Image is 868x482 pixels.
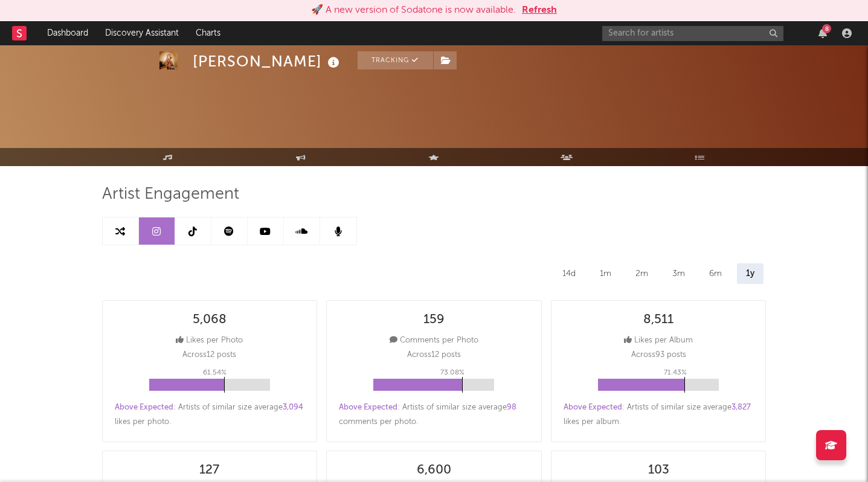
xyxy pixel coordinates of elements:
[822,24,831,33] div: 8
[507,403,516,411] span: 98
[102,187,239,202] span: Artist Engagement
[602,26,783,41] input: Search for artists
[199,463,219,478] div: 127
[339,403,397,411] span: Above Expected
[818,28,827,38] button: 8
[700,263,731,284] div: 6m
[339,400,529,429] div: : Artists of similar size average comments per photo .
[39,21,97,45] a: Dashboard
[423,313,445,327] div: 159
[176,333,243,348] div: Likes per Photo
[737,263,764,284] div: 1y
[624,333,693,348] div: Likes per Album
[631,348,686,362] p: Across 93 posts
[643,313,674,327] div: 8,511
[283,403,303,411] span: 3,094
[664,365,687,380] p: 71.43 %
[564,403,622,411] span: Above Expected
[731,403,751,411] span: 3,827
[358,51,433,69] button: Tracking
[564,400,754,429] div: : Artists of similar size average likes per album .
[407,348,461,362] p: Across 12 posts
[553,263,585,284] div: 14d
[115,403,173,411] span: Above Expected
[182,348,236,362] p: Across 12 posts
[193,51,342,71] div: [PERSON_NAME]
[97,21,187,45] a: Discovery Assistant
[522,3,557,18] button: Refresh
[626,263,657,284] div: 2m
[311,3,516,18] div: 🚀 A new version of Sodatone is now available.
[591,263,620,284] div: 1m
[187,21,229,45] a: Charts
[417,463,451,478] div: 6,600
[440,365,465,380] p: 73.08 %
[203,365,227,380] p: 61.54 %
[390,333,478,348] div: Comments per Photo
[193,313,227,327] div: 5,068
[648,463,669,478] div: 103
[115,400,305,429] div: : Artists of similar size average likes per photo .
[663,263,694,284] div: 3m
